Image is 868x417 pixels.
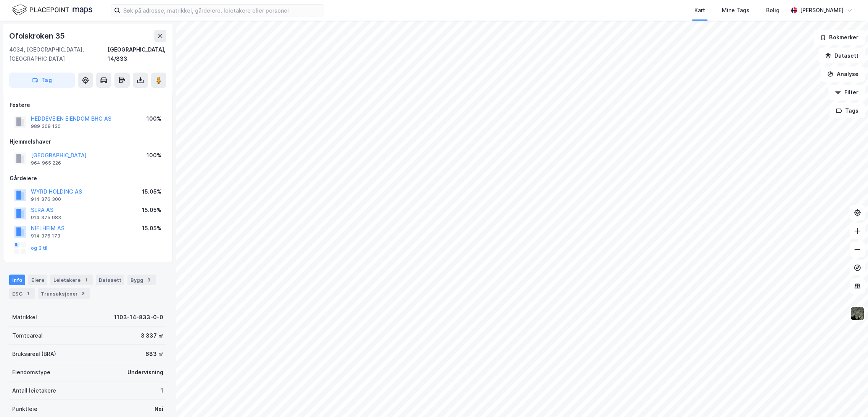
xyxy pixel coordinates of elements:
button: Analyse [821,66,865,82]
div: Hjemmelshaver [10,137,166,146]
div: 1 [24,290,32,297]
div: 1103-14-833-0-0 [114,313,163,322]
div: 4034, [GEOGRAPHIC_DATA], [GEOGRAPHIC_DATA] [9,45,108,63]
div: 15.05% [142,224,161,233]
button: Tags [829,103,865,118]
div: Undervisning [127,368,163,377]
div: 3 337 ㎡ [141,331,163,340]
div: Kart [694,6,705,15]
div: Leietakere [50,275,93,285]
div: Eiendomstype [12,368,50,377]
div: [GEOGRAPHIC_DATA], 14/833 [108,45,166,63]
div: 15.05% [142,187,161,196]
button: Filter [828,85,865,100]
div: Datasett [96,275,124,285]
div: Tomteareal [12,331,43,340]
div: Punktleie [12,404,37,414]
div: 683 ㎡ [145,349,163,359]
div: 914 376 173 [31,233,60,239]
div: Bruksareal (BRA) [12,349,56,359]
div: 3 [145,276,153,284]
div: Festere [10,100,166,110]
div: 15.05% [142,205,161,215]
div: 914 376 300 [31,196,61,202]
div: Nei [155,404,163,414]
div: 1 [161,386,163,395]
button: Bokmerker [813,30,865,45]
div: 100% [147,114,161,123]
div: 1 [82,276,90,284]
div: ESG [9,288,35,299]
div: Mine Tags [722,6,749,15]
div: Gårdeiere [10,174,166,183]
div: Bygg [127,275,156,285]
div: Info [9,275,25,285]
div: 100% [147,151,161,160]
div: Antall leietakere [12,386,56,395]
input: Søk på adresse, matrikkel, gårdeiere, leietakere eller personer [120,5,324,16]
div: Matrikkel [12,313,37,322]
div: [PERSON_NAME] [800,6,844,15]
button: Datasett [818,48,865,63]
img: 9k= [850,306,865,321]
div: Kontrollprogram for chat [830,380,868,417]
div: 989 308 130 [31,123,61,129]
div: 914 375 983 [31,215,61,221]
div: Bolig [766,6,779,15]
button: Tag [9,73,75,88]
iframe: Chat Widget [830,380,868,417]
img: logo.f888ab2527a4732fd821a326f86c7f29.svg [12,3,92,17]
div: Eiere [28,275,47,285]
div: Transaksjoner [38,288,90,299]
div: 8 [79,290,87,297]
div: 964 965 226 [31,160,61,166]
div: Ofolskroken 35 [9,30,66,42]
